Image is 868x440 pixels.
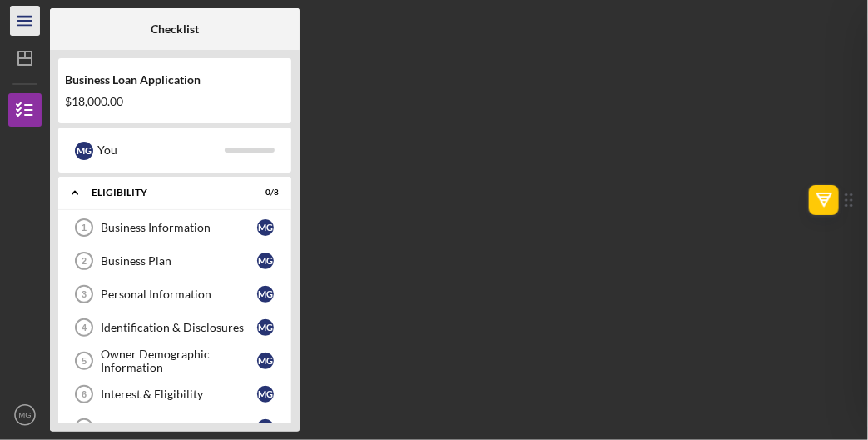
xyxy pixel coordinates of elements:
[101,387,257,401] div: Interest & Eligibility
[43,43,183,57] div: Domain: [DOMAIN_NAME]
[257,219,274,236] div: M G
[67,244,283,277] a: 2Business PlanMG
[75,142,93,160] div: M G
[47,27,82,40] div: v 4.0.25
[257,386,274,402] div: M G
[257,286,274,302] div: M G
[27,27,40,40] img: logo_orange.svg
[101,254,257,267] div: Business Plan
[82,356,87,366] tspan: 5
[67,377,283,411] a: 6Interest & EligibilityMG
[101,421,257,434] div: Project Cost Breakdown
[151,22,199,36] b: Checklist
[27,43,40,57] img: website_grey.svg
[45,97,58,110] img: tab_domain_overview_orange.svg
[82,256,87,266] tspan: 2
[184,98,280,109] div: Keywords by Traffic
[257,352,274,369] div: M G
[63,98,149,109] div: Domain Overview
[82,422,87,432] tspan: 7
[257,419,274,436] div: M G
[67,277,283,311] a: 3Personal InformationMG
[101,347,257,374] div: Owner Demographic Information
[166,97,179,110] img: tab_keywords_by_traffic_grey.svg
[18,411,31,420] text: MG
[92,187,237,197] div: Eligibility
[67,344,283,377] a: 5Owner Demographic InformationMG
[67,311,283,344] a: 4Identification & DisclosuresMG
[97,136,225,164] div: You
[82,389,87,399] tspan: 6
[249,187,279,197] div: 0 / 8
[101,321,257,334] div: Identification & Disclosures
[65,73,285,87] div: Business Loan Application
[101,287,257,301] div: Personal Information
[67,211,283,244] a: 1Business InformationMG
[257,319,274,336] div: M G
[82,322,87,332] tspan: 4
[82,222,87,232] tspan: 1
[82,289,87,299] tspan: 3
[8,398,42,432] button: MG
[65,95,285,108] div: $18,000.00
[101,221,257,234] div: Business Information
[257,252,274,269] div: M G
